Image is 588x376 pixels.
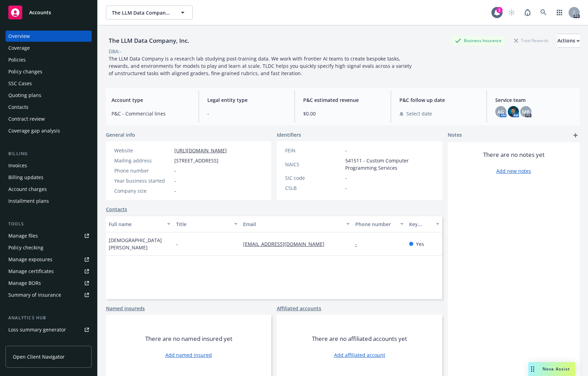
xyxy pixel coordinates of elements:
[114,187,172,194] div: Company size
[521,6,535,19] a: Report a Bug
[109,48,122,55] div: DBA: -
[145,335,232,343] span: There are no named insured yet
[173,216,241,232] button: Title
[6,242,92,253] a: Policy checking
[505,6,519,19] a: Start snowing
[6,113,92,125] a: Contract review
[508,106,519,117] img: photo
[6,289,92,301] a: Summary of insurance
[528,362,575,376] button: Nova Assist
[345,174,347,182] span: -
[8,78,32,89] div: SSC Cases
[448,131,462,139] span: Notes
[345,147,347,154] span: -
[8,195,49,207] div: Installment plans
[243,221,342,228] div: Email
[6,195,92,207] a: Installment plans
[29,10,51,15] span: Accounts
[497,108,504,115] span: AG
[8,54,26,65] div: Policies
[496,7,503,13] div: 1
[8,42,30,54] div: Coverage
[8,125,60,136] div: Coverage gap analysis
[8,278,41,289] div: Manage BORs
[399,96,478,104] span: P&C follow up date
[174,187,176,194] span: -
[106,6,193,19] button: The LLM Data Company, Inc.
[165,351,212,359] a: Add named insured
[174,177,176,184] span: -
[111,110,190,117] span: P&C - Commercial lines
[334,351,385,359] a: Add affiliated account
[114,167,172,174] div: Phone number
[207,110,286,117] span: -
[109,221,163,228] div: Full name
[416,240,424,248] span: Yes
[553,6,566,19] a: Switch app
[355,221,396,228] div: Phone number
[8,172,43,183] div: Billing updates
[355,241,363,247] a: -
[303,96,382,104] span: P&C estimated revenue
[345,157,434,171] span: 541511 - Custom Computer Programming Services
[8,230,38,241] div: Manage files
[8,102,28,113] div: Contacts
[8,113,45,125] div: Contract review
[571,131,580,139] a: add
[6,184,92,195] a: Account charges
[285,174,342,182] div: SIC code
[6,125,92,136] a: Coverage gap analysis
[277,131,301,138] span: Identifiers
[6,324,92,335] a: Loss summary generator
[243,241,330,247] a: [EMAIL_ADDRESS][DOMAIN_NAME]
[6,150,92,157] div: Billing
[406,216,442,232] button: Key contact
[6,90,92,101] a: Quoting plans
[353,216,406,232] button: Phone number
[111,96,190,104] span: Account type
[6,66,92,77] a: Policy changes
[6,160,92,171] a: Invoices
[483,151,545,159] span: There are no notes yet
[495,96,574,104] span: Service team
[8,90,41,101] div: Quoting plans
[6,221,92,227] div: Tools
[312,335,407,343] span: There are no affiliated accounts yet
[6,102,92,113] a: Contacts
[557,34,580,48] button: Actions
[106,131,135,138] span: General info
[6,78,92,89] a: SSC Cases
[8,160,27,171] div: Invoices
[109,55,413,77] span: The LLM Data Company is a research lab studying post-training data. We work with frontier AI team...
[528,362,537,376] div: Drag to move
[496,167,531,175] a: Add new notes
[176,240,178,248] span: -
[106,206,127,213] a: Contacts
[8,324,66,335] div: Loss summary generator
[511,36,552,45] div: Total Rewards
[6,278,92,289] a: Manage BORs
[345,184,347,192] span: -
[176,221,230,228] div: Title
[8,184,47,195] div: Account charges
[8,266,54,277] div: Manage certificates
[8,242,43,253] div: Policy checking
[6,42,92,54] a: Coverage
[106,36,192,45] div: The LLM Data Company, Inc.
[6,172,92,183] a: Billing updates
[174,157,218,164] span: [STREET_ADDRESS]
[406,110,432,117] span: Select date
[8,254,52,265] div: Manage exposures
[6,54,92,65] a: Policies
[537,6,550,19] a: Search
[8,66,42,77] div: Policy changes
[522,108,530,115] span: MB
[285,147,342,154] div: FEIN
[174,167,176,174] span: -
[6,254,92,265] a: Manage exposures
[174,147,227,154] a: [URL][DOMAIN_NAME]
[6,230,92,241] a: Manage files
[114,147,172,154] div: Website
[114,157,172,164] div: Mailing address
[13,353,65,360] span: Open Client Navigator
